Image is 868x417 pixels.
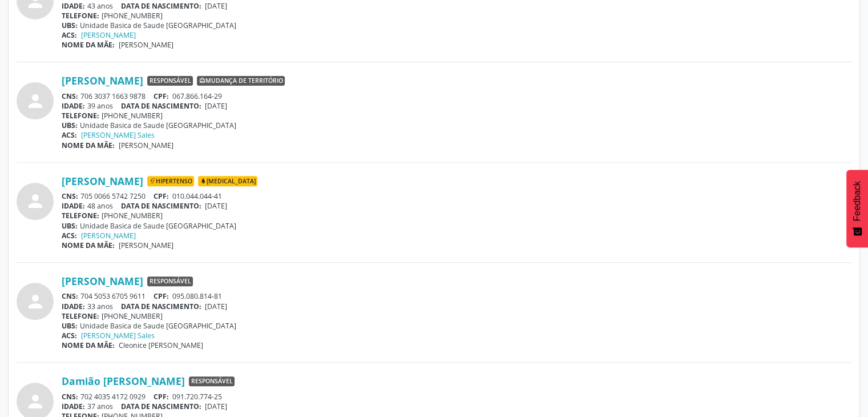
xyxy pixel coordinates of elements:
[25,191,46,211] i: person
[62,375,185,387] a: Damião [PERSON_NAME]
[62,91,851,101] div: 706 3037 1663 9878
[62,291,851,301] div: 704 5053 6705 9611
[154,91,169,101] span: CPF:
[62,331,77,340] span: ACS:
[172,392,222,402] span: 091.720.774-25
[62,240,115,250] span: NOME DA MÃE:
[172,291,222,301] span: 095.080.814-81
[62,40,115,50] span: NOME DA MÃE:
[62,121,78,130] span: UBS:
[62,175,143,187] a: [PERSON_NAME]
[62,111,851,121] div: [PHONE_NUMBER]
[62,91,78,101] span: CNS:
[25,291,46,312] i: person
[121,201,201,211] span: DATA DE NASCIMENTO:
[147,76,193,86] span: Responsável
[154,291,169,301] span: CPF:
[147,276,193,287] span: Responsável
[147,176,194,186] span: Hipertenso
[62,275,143,287] a: [PERSON_NAME]
[62,191,851,201] div: 705 0066 5742 7250
[121,402,201,411] span: DATA DE NASCIMENTO:
[62,231,77,240] span: ACS:
[119,40,173,50] span: [PERSON_NAME]
[62,302,85,311] span: IDADE:
[62,101,85,111] span: IDADE:
[62,121,851,130] div: Unidade Basica de Saude [GEOGRAPHIC_DATA]
[62,392,851,402] div: 702 4035 4172 0929
[205,101,227,111] span: [DATE]
[172,91,222,101] span: 067.866.164-29
[198,176,257,186] span: [MEDICAL_DATA]
[62,201,85,211] span: IDADE:
[62,340,115,350] span: NOME DA MÃE:
[62,141,115,150] span: NOME DA MÃE:
[81,130,155,140] a: [PERSON_NAME] Sales
[62,11,99,21] span: TELEFONE:
[62,311,851,321] div: [PHONE_NUMBER]
[119,141,173,150] span: [PERSON_NAME]
[62,311,99,321] span: TELEFONE:
[205,1,227,11] span: [DATE]
[205,201,227,211] span: [DATE]
[62,402,851,411] div: 37 anos
[62,30,77,40] span: ACS:
[205,302,227,311] span: [DATE]
[62,211,99,220] span: TELEFONE:
[62,21,851,30] div: Unidade Basica de Saude [GEOGRAPHIC_DATA]
[172,191,222,201] span: 010.044.044-41
[154,191,169,201] span: CPF:
[62,11,851,21] div: [PHONE_NUMBER]
[62,291,78,301] span: CNS:
[846,170,868,247] button: Feedback - Mostrar pesquisa
[62,221,851,231] div: Unidade Basica de Saude [GEOGRAPHIC_DATA]
[62,321,78,331] span: UBS:
[81,231,136,240] a: [PERSON_NAME]
[62,111,99,121] span: TELEFONE:
[62,130,77,140] span: ACS:
[852,181,862,221] span: Feedback
[25,91,46,111] i: person
[62,21,78,30] span: UBS:
[62,221,78,231] span: UBS:
[121,101,201,111] span: DATA DE NASCIMENTO:
[121,302,201,311] span: DATA DE NASCIMENTO:
[62,211,851,220] div: [PHONE_NUMBER]
[121,1,201,11] span: DATA DE NASCIMENTO:
[62,101,851,111] div: 39 anos
[62,74,143,87] a: [PERSON_NAME]
[81,30,136,40] a: [PERSON_NAME]
[197,76,285,86] span: Mudança de território
[62,1,85,11] span: IDADE:
[119,240,173,250] span: [PERSON_NAME]
[81,331,155,340] a: [PERSON_NAME] Sales
[62,1,851,11] div: 43 anos
[62,321,851,331] div: Unidade Basica de Saude [GEOGRAPHIC_DATA]
[62,302,851,311] div: 33 anos
[62,191,78,201] span: CNS:
[62,201,851,211] div: 48 anos
[154,392,169,402] span: CPF:
[62,392,78,402] span: CNS:
[189,376,235,387] span: Responsável
[62,402,85,411] span: IDADE:
[205,402,227,411] span: [DATE]
[119,340,203,350] span: Cleonice [PERSON_NAME]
